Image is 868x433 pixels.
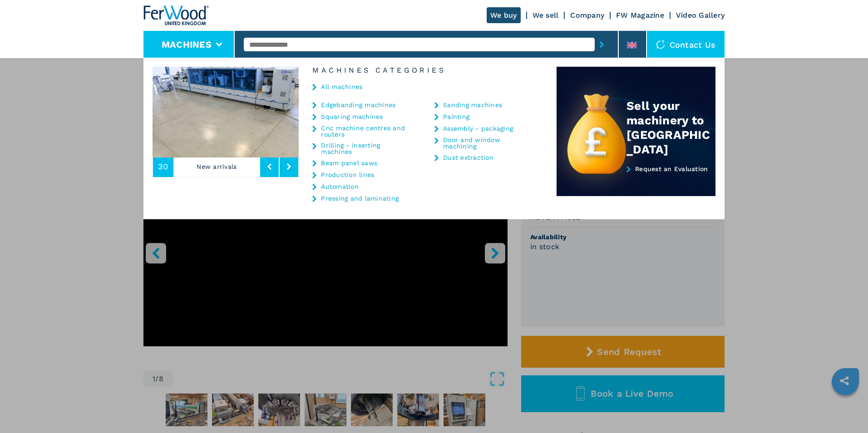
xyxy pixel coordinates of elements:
[321,113,383,120] a: Squaring machines
[321,183,359,190] a: Automation
[321,195,399,202] a: Pressing and laminating
[443,137,534,149] a: Door and window machining
[676,11,725,20] a: Video Gallery
[153,67,299,157] img: image
[158,162,168,171] span: 30
[162,39,212,50] button: Machines
[321,142,412,155] a: Drilling - inserting machines
[533,11,559,20] a: We sell
[173,156,261,177] p: New arrivals
[321,125,412,138] a: Cnc machine centres and routers
[616,11,664,20] a: FW Magazine
[443,125,513,132] a: Assembly - packaging
[595,34,609,55] button: submit-button
[321,84,362,90] a: All machines
[557,165,715,197] a: Request an Evaluation
[443,154,493,161] a: Dust extraction
[647,31,725,58] div: Contact us
[626,98,715,157] div: Sell your machinery to [GEOGRAPHIC_DATA]
[487,7,521,23] a: We buy
[321,102,395,108] a: Edgebanding machines
[321,160,377,166] a: Beam panel saws
[570,11,604,20] a: Company
[321,172,374,178] a: Production lines
[443,113,469,120] a: Painting
[299,67,445,157] img: image
[443,102,502,108] a: Sanding machines
[656,40,665,49] img: Contact us
[143,5,209,25] img: Ferwood
[299,67,557,74] h6: Machines Categories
